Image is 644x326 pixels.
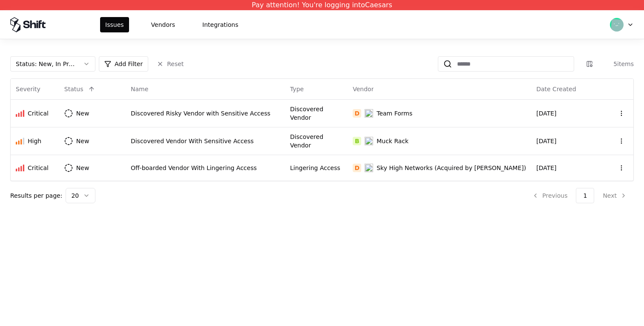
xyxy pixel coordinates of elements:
[131,109,280,118] div: Discovered Risky Vendor with Sensitive Access
[525,188,634,203] nav: pagination
[64,85,83,93] div: Status
[28,164,49,172] div: Critical
[290,85,304,93] div: Type
[536,109,600,118] div: [DATE]
[353,109,361,118] div: D
[536,85,576,93] div: Date Created
[131,137,280,145] div: Discovered Vendor With Sensitive Access
[377,164,526,172] div: Sky High Networks (Acquired by [PERSON_NAME])
[536,164,600,172] div: [DATE]
[152,56,189,72] button: Reset
[536,137,600,145] div: [DATE]
[100,17,129,32] button: Issues
[99,56,148,72] button: Add Filter
[76,109,89,118] div: New
[365,137,373,145] img: Muck Rack
[353,137,361,145] div: B
[10,191,62,200] p: Results per page:
[365,164,373,172] img: Sky High Networks (Acquired by McAfee)
[64,160,105,176] button: New
[28,137,41,145] div: High
[28,109,49,118] div: Critical
[353,85,374,93] div: Vendor
[76,137,89,145] div: New
[377,109,412,118] div: Team Forms
[290,105,342,122] div: Discovered Vendor
[16,60,76,68] div: Status : New, In Progress
[197,17,243,32] button: Integrations
[576,188,594,203] button: 1
[290,133,342,150] div: Discovered Vendor
[64,106,105,121] button: New
[131,164,280,172] div: Off-boarded Vendor With Lingering Access
[76,164,89,172] div: New
[131,85,148,93] div: Name
[600,60,634,68] div: 5 items
[353,164,361,172] div: D
[16,85,40,93] div: Severity
[290,164,342,172] div: Lingering Access
[365,109,373,118] img: Team Forms
[64,133,105,149] button: New
[377,137,408,145] div: Muck Rack
[146,17,180,32] button: Vendors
